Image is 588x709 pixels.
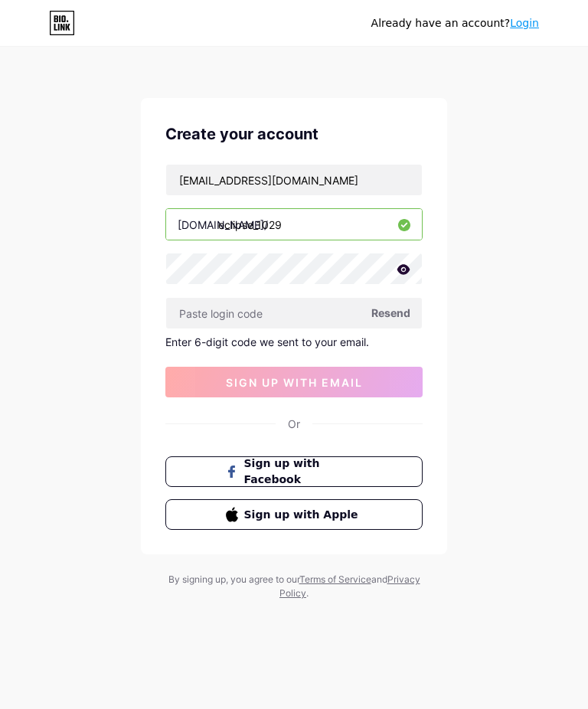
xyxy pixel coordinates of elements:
button: Sign up with Apple [165,499,423,530]
div: By signing up, you agree to our and . [164,573,424,600]
a: Terms of Service [299,573,371,585]
div: [DOMAIN_NAME]/ [178,217,268,233]
span: Sign up with Apple [244,507,363,523]
a: Login [510,17,539,29]
div: Already have an account? [371,15,539,31]
input: Paste login code [166,298,422,328]
span: Resend [371,305,410,321]
span: sign up with email [226,376,363,389]
input: username [166,209,422,240]
span: Sign up with Facebook [244,456,363,488]
div: Enter 6-digit code we sent to your email. [165,335,423,348]
div: Or [288,416,300,432]
button: sign up with email [165,367,423,397]
button: Sign up with Facebook [165,456,423,487]
input: Email [166,165,422,195]
div: Create your account [165,123,423,145]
